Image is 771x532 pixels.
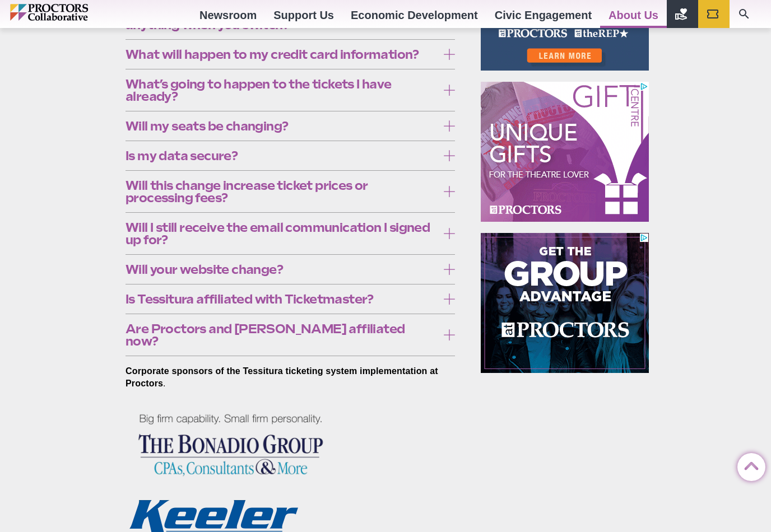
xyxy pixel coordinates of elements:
span: Are Proctors and [PERSON_NAME] affiliated now? [126,323,438,347]
iframe: Advertisement [481,233,649,373]
span: Is my data secure? [126,150,438,162]
span: Will I still receive the email communication I signed up for? [126,221,438,246]
a: Back to Top [737,454,760,476]
span: What will happen to my credit card information? [126,48,438,60]
span: What will happen to my account? Will I have to do anything when you switch? [126,6,438,31]
span: Is Tessitura affiliated with Ticketmaster? [126,293,438,305]
span: Will this change increase ticket prices or processing fees? [126,179,438,204]
img: Proctors logo [10,4,136,21]
iframe: Advertisement [481,82,649,222]
span: What’s going to happen to the tickets I have already? [126,78,438,102]
p: . [126,365,455,390]
span: Will my seats be changing? [126,120,438,132]
strong: Corporate sponsors of the Tessitura ticketing system implementation at Proctors [126,366,438,388]
span: Will your website change? [126,263,438,276]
